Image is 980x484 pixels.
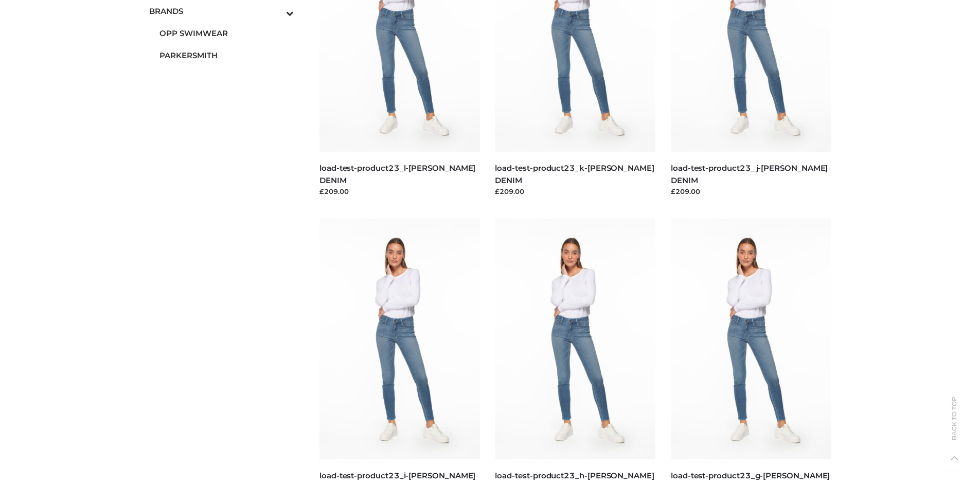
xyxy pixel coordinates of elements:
[159,49,294,61] span: PARKERSMITH
[149,5,294,17] span: BRANDS
[495,186,655,196] div: £209.00
[671,186,831,196] div: £209.00
[495,163,654,185] a: load-test-product23_k-[PERSON_NAME] DENIM
[159,27,294,39] span: OPP SWIMWEAR
[159,22,294,44] a: OPP SWIMWEAR
[319,186,480,196] div: £209.00
[671,163,828,185] a: load-test-product23_j-[PERSON_NAME] DENIM
[319,163,475,185] a: load-test-product23_l-[PERSON_NAME] DENIM
[941,415,967,440] span: Back to top
[159,44,294,66] a: PARKERSMITH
